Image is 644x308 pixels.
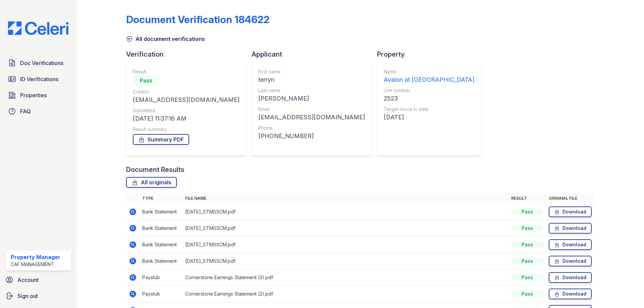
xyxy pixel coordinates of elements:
[126,13,270,25] div: Document Verification 184622
[133,134,189,145] a: Summary PDF
[384,68,474,75] div: Name
[140,237,182,253] td: Bank Statement
[511,241,543,248] div: Pass
[133,75,160,86] div: Pass
[182,269,508,286] td: Cornerstone Earnings Statement (3).pdf
[5,72,71,86] a: ID Verifications
[11,261,60,268] div: CAF Management
[17,276,39,284] span: Account
[258,106,365,113] div: Email
[133,114,239,123] div: [DATE] 11:37:16 AM
[11,253,60,261] div: Property Manager
[511,258,543,264] div: Pass
[133,107,239,114] div: Submitted
[258,68,365,75] div: First name
[258,131,365,141] div: [PHONE_NUMBER]
[140,253,182,269] td: Bank Statement
[508,193,546,204] th: Result
[3,273,74,287] a: Account
[133,95,239,105] div: [EMAIL_ADDRESS][DOMAIN_NAME]
[3,21,74,35] img: CE_Logo_Blue-a8612792a0a2168367f1c8372b55b34899dd931a85d93a1a3d3e32e68fde9ad4.png
[182,237,508,253] td: [DATE]_STMSSCM.pdf
[140,193,182,204] th: Type
[126,35,205,43] a: All document verifications
[546,193,594,204] th: Original file
[384,75,474,84] div: Avalon at [GEOGRAPHIC_DATA]
[549,206,592,217] a: Download
[20,107,31,115] span: FAQ
[17,292,38,300] span: Sign out
[182,193,508,204] th: File name
[258,113,365,122] div: [EMAIL_ADDRESS][DOMAIN_NAME]
[20,91,47,99] span: Properties
[511,274,543,281] div: Pass
[384,68,474,84] a: Name Avalon at [GEOGRAPHIC_DATA]
[182,204,508,220] td: [DATE]_STMSSCM.pdf
[140,220,182,237] td: Bank Statement
[384,94,474,103] div: 2523
[549,223,592,234] a: Download
[549,256,592,266] a: Download
[126,50,252,59] div: Verification
[5,105,71,118] a: FAQ
[384,106,474,113] div: Target move in date
[511,225,543,232] div: Pass
[511,291,543,297] div: Pass
[182,253,508,269] td: [DATE]_STMSSCM.pdf
[258,94,365,103] div: [PERSON_NAME]
[258,87,365,94] div: Last name
[133,126,239,133] div: Result summary
[133,68,239,75] div: Result
[384,87,474,94] div: Unit number
[140,204,182,220] td: Bank Statement
[549,239,592,250] a: Download
[140,269,182,286] td: Paystub
[3,289,74,303] a: Sign out
[549,272,592,283] a: Download
[549,289,592,299] a: Download
[384,113,474,122] div: [DATE]
[126,177,177,188] a: All originals
[258,75,365,84] div: terryn
[133,88,239,95] div: Creator
[20,59,63,67] span: Doc Verifications
[182,220,508,237] td: [DATE]_STMSSCM.pdf
[182,286,508,302] td: Cornerstone Earnings Statement (2).pdf
[252,50,377,59] div: Applicant
[140,286,182,302] td: Paystub
[5,88,71,102] a: Properties
[511,208,543,215] div: Pass
[5,56,71,70] a: Doc Verifications
[258,125,365,131] div: Phone
[20,75,58,83] span: ID Verifications
[616,281,637,301] iframe: chat widget
[377,50,486,59] div: Property
[126,165,184,174] div: Document Results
